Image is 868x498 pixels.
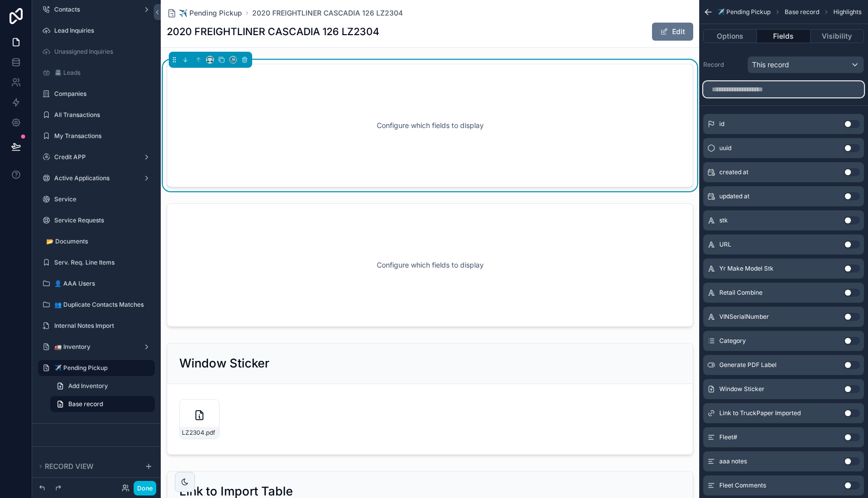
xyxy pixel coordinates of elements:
[50,396,155,412] a: Base record
[54,153,135,161] label: Credit APP
[54,280,149,288] label: 👤 AAA Users
[68,382,108,390] span: Add Inventory
[54,27,149,35] label: Lead Inquiries
[719,409,801,417] span: Link to TruckPaper Imported
[54,343,135,351] label: 🚛 Inventory
[719,216,728,224] span: stk
[719,240,731,248] span: URL
[719,313,769,321] span: VINSerialNumber
[719,120,724,128] span: id
[68,400,103,408] span: Base record
[252,8,403,18] a: 2020 FREIGHTLINER CASCADIA 126 LZ2304
[54,259,149,267] label: Serv. Req. Line Items
[54,90,149,98] label: Companies
[719,144,731,152] span: uuid
[719,289,763,297] span: Retail Combine
[50,378,155,394] a: Add Inventory
[54,322,149,330] label: Internal Notes Import
[45,462,93,470] span: Record view
[719,337,746,345] span: Category
[54,364,149,372] label: ✈️ Pending Pickup
[54,111,149,119] label: All Transactions
[719,168,748,176] span: created at
[752,60,789,70] span: This record
[719,192,749,200] span: updated at
[54,132,149,140] label: My Transactions
[747,56,864,73] button: This record
[167,8,242,18] a: ✈️ Pending Pickup
[719,457,747,465] span: aaa notes
[54,6,135,14] label: Contacts
[719,385,765,393] span: Window Sticker
[719,265,774,273] span: Yr Make Model Stk
[811,29,864,43] button: Visibility
[719,361,777,369] span: Generate PDF Label
[54,216,149,224] label: Service Requests
[183,80,677,171] div: Configure which fields to display
[46,237,149,245] label: 📂 Documents
[719,481,766,489] span: Fleet Comments
[54,69,149,77] label: 📇 Leads
[757,29,810,43] button: Fields
[134,481,156,495] button: Done
[717,8,771,16] span: ✈️ Pending Pickup
[833,8,861,16] span: Highlights
[703,29,757,43] button: Options
[785,8,819,16] span: Base record
[54,195,149,203] label: Service
[36,452,151,466] button: Hidden pages
[703,61,743,69] label: Record
[652,23,693,41] button: Edit
[36,459,139,473] button: Record view
[719,433,737,441] span: Fleet#
[54,174,135,182] label: Active Applications
[167,25,379,39] h1: 2020 FREIGHTLINER CASCADIA 126 LZ2304
[54,48,149,56] label: Unassigned Inquiries
[54,301,149,309] label: 👥 Duplicate Contacts Matches
[179,8,242,18] span: ✈️ Pending Pickup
